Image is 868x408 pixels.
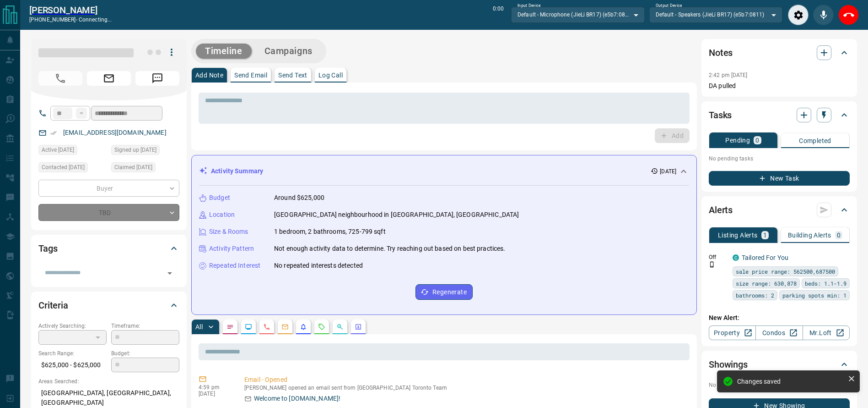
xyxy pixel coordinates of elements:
[649,7,782,22] div: Default - Speakers (JieLi BR17) (e5b7:0811)
[209,261,260,270] p: Repeated Interest
[725,137,750,143] p: Pending
[114,145,156,154] span: Signed up [DATE]
[660,167,676,176] p: [DATE]
[226,323,234,331] svg: Notes
[838,5,859,25] div: End Call
[813,5,834,25] div: Mute
[733,254,739,261] div: condos.ca
[38,294,179,316] div: Criteria
[336,323,344,331] svg: Opportunities
[355,323,362,331] svg: Agent Actions
[254,394,340,403] p: Welcome to [DOMAIN_NAME]!
[274,244,506,254] p: Not enough activity data to determine. Try reaching out based on best practices.
[114,163,152,172] span: Claimed [DATE]
[709,203,733,217] h2: Alerts
[29,5,112,16] a: [PERSON_NAME]
[709,199,850,221] div: Alerts
[211,166,263,176] p: Activity Summary
[199,391,231,397] p: [DATE]
[38,180,179,197] div: Buyer
[163,267,176,280] button: Open
[79,17,112,23] span: connecting...
[415,284,473,300] button: Regenerate
[763,232,767,238] p: 1
[111,162,179,175] div: Fri Sep 12 2025
[195,324,203,330] p: All
[245,323,252,331] svg: Lead Browsing Activity
[493,5,504,25] p: 0:00
[805,279,846,288] span: beds: 1.1-1.9
[518,3,541,9] label: Input Device
[38,71,82,86] span: Call
[199,384,231,391] p: 4:59 pm
[38,358,107,373] p: $625,000 - $625,000
[709,261,715,268] svg: Push Notification Only
[38,322,107,330] p: Actively Searching:
[318,323,325,331] svg: Requests
[209,244,254,254] p: Activity Pattern
[38,204,179,221] div: TBD
[274,193,324,203] p: Around $625,000
[709,253,727,261] p: Off
[38,145,107,158] div: Fri Sep 12 2025
[709,313,850,323] p: New Alert:
[736,267,835,276] span: sale price range: 562500,687500
[111,145,179,158] div: Fri Sep 12 2025
[274,227,386,237] p: 1 bedroom, 2 bathrooms, 725-799 sqft
[755,137,759,143] p: 0
[736,279,797,288] span: size range: 630,878
[87,71,131,86] span: Email
[209,210,235,220] p: Location
[511,7,644,22] div: Default - Microphone (JieLi BR17) (e5b7:0811)
[788,232,831,238] p: Building Alerts
[63,129,167,136] a: [EMAIL_ADDRESS][DOMAIN_NAME]
[799,138,831,144] p: Completed
[803,325,850,340] a: Mr.Loft
[318,72,343,78] p: Log Call
[196,44,252,59] button: Timeline
[709,45,733,60] h2: Notes
[38,298,68,313] h2: Criteria
[111,349,179,358] p: Budget:
[255,44,322,59] button: Campaigns
[209,193,230,203] p: Budget
[837,232,841,238] p: 0
[709,357,748,372] h2: Showings
[755,325,803,340] a: Condos
[42,145,74,154] span: Active [DATE]
[50,130,57,136] svg: Email Verified
[300,323,307,331] svg: Listing Alerts
[709,42,850,64] div: Notes
[38,377,179,386] p: Areas Searched:
[709,353,850,375] div: Showings
[281,323,289,331] svg: Emails
[656,3,682,9] label: Output Device
[38,241,57,256] h2: Tags
[111,322,179,330] p: Timeframe:
[199,163,689,180] div: Activity Summary[DATE]
[274,261,363,270] p: No repeated interests detected
[736,291,774,300] span: bathrooms: 2
[195,72,223,78] p: Add Note
[274,210,519,220] p: [GEOGRAPHIC_DATA] neighbourhood in [GEOGRAPHIC_DATA], [GEOGRAPHIC_DATA]
[42,163,85,172] span: Contacted [DATE]
[135,71,179,86] span: Message
[234,72,267,78] p: Send Email
[737,378,844,385] div: Changes saved
[209,227,248,237] p: Size & Rooms
[718,232,758,238] p: Listing Alerts
[742,254,788,261] a: Tailored For You
[38,237,179,259] div: Tags
[709,72,748,78] p: 2:42 pm [DATE]
[29,16,112,24] p: [PHONE_NUMBER] -
[709,381,850,389] p: No showings booked
[244,375,686,385] p: Email - Opened
[788,5,809,25] div: Audio Settings
[709,325,756,340] a: Property
[709,81,850,91] p: DA pulled
[278,72,307,78] p: Send Text
[709,108,732,122] h2: Tasks
[38,349,107,358] p: Search Range:
[709,104,850,126] div: Tasks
